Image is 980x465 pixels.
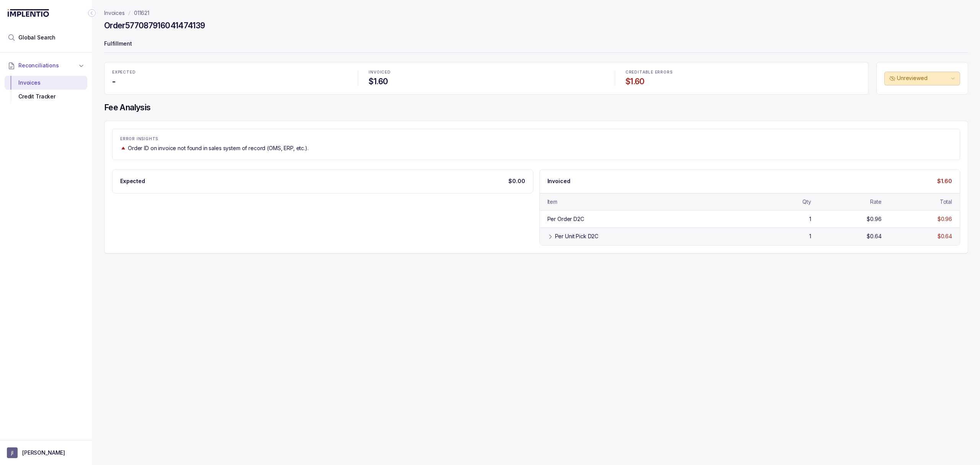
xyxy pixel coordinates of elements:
[134,9,149,17] a: 011621
[547,215,584,223] div: Per Order D2C
[104,9,125,17] a: Invoices
[11,76,81,90] div: Invoices
[802,198,811,206] div: Qty
[7,447,18,458] span: User initials
[870,198,881,206] div: Rate
[884,72,960,85] button: Unreviewed
[112,76,347,87] h4: -
[120,137,952,141] p: ERROR INSIGHTS
[809,232,811,240] div: 1
[104,102,968,113] h4: Fee Analysis
[104,9,149,17] nav: breadcrumb
[104,37,968,52] p: Fulfillment
[867,232,881,240] div: $0.64
[128,144,309,152] p: Order ID on invoice not found in sales system of record (OMS, ERP, etc.).
[940,198,952,206] div: Total
[87,8,96,18] div: Collapse Icon
[11,90,81,103] div: Credit Tracker
[626,70,861,75] p: CREDITABLE ERRORS
[369,76,604,87] h4: $1.60
[369,70,604,75] p: INVOICED
[809,215,811,223] div: 1
[22,449,65,457] p: [PERSON_NAME]
[938,232,952,240] div: $0.64
[112,70,347,75] p: EXPECTED
[547,198,557,206] div: Item
[937,177,952,185] p: $1.60
[7,447,85,458] button: User initials[PERSON_NAME]
[104,20,205,31] h4: Order 577087916041474139
[120,177,145,185] p: Expected
[547,177,570,185] p: Invoiced
[18,62,59,69] span: Reconciliations
[5,57,87,74] button: Reconciliations
[18,34,56,41] span: Global Search
[897,74,949,82] p: Unreviewed
[938,215,952,223] div: $0.96
[5,74,87,105] div: Reconciliations
[120,145,126,151] img: trend image
[626,76,861,87] h4: $1.60
[508,177,525,185] p: $0.00
[867,215,881,223] div: $0.96
[555,232,599,240] div: Per Unit Pick D2C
